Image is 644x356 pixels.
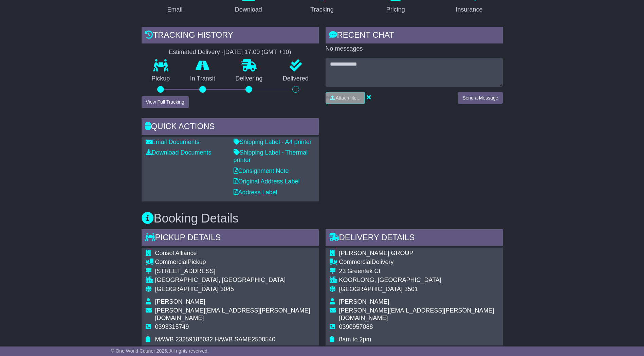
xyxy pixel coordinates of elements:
[339,277,499,284] div: KOORLONG, [GEOGRAPHIC_DATA]
[326,45,503,53] p: No messages
[155,286,219,292] span: [GEOGRAPHIC_DATA]
[339,286,403,292] span: [GEOGRAPHIC_DATA]
[458,92,502,104] button: Send a Message
[273,75,319,83] p: Delivered
[180,75,225,83] p: In Transit
[224,49,291,56] div: [DATE] 17:00 (GMT +10)
[456,5,483,14] div: Insurance
[111,348,209,354] span: © One World Courier 2025. All rights reserved.
[234,167,289,174] a: Consignment Note
[220,286,234,292] span: 3045
[155,307,310,321] span: [PERSON_NAME][EMAIL_ADDRESS][PERSON_NAME][DOMAIN_NAME]
[339,250,413,256] span: [PERSON_NAME] GROUP
[339,259,372,265] span: Commercial
[326,229,503,248] div: Delivery Details
[142,212,503,225] h3: Booking Details
[235,5,262,14] div: Download
[142,49,319,56] div: Estimated Delivery -
[339,336,371,343] span: 8am to 2pm
[155,250,197,256] span: Consol Alliance
[404,286,418,292] span: 3501
[155,268,315,275] div: [STREET_ADDRESS]
[155,323,189,330] span: 0393315749
[339,298,389,305] span: [PERSON_NAME]
[339,268,499,275] div: 23 Greentek Ct
[142,118,319,137] div: Quick Actions
[167,5,182,14] div: Email
[142,27,319,45] div: Tracking history
[225,75,273,83] p: Delivering
[142,96,189,108] button: View Full Tracking
[339,259,499,266] div: Delivery
[339,307,494,321] span: [PERSON_NAME][EMAIL_ADDRESS][PERSON_NAME][DOMAIN_NAME]
[142,229,319,248] div: Pickup Details
[234,178,300,185] a: Original Address Label
[142,75,180,83] p: Pickup
[234,139,312,145] a: Shipping Label - A4 printer
[155,336,276,343] span: MAWB 23259188032 HAWB SAME2500540
[155,277,315,284] div: [GEOGRAPHIC_DATA], [GEOGRAPHIC_DATA]
[146,149,211,156] a: Download Documents
[155,298,205,305] span: [PERSON_NAME]
[155,259,315,266] div: Pickup
[234,189,277,196] a: Address Label
[234,149,308,163] a: Shipping Label - Thermal printer
[339,323,373,330] span: 0390957088
[326,27,503,45] div: RECENT CHAT
[155,259,188,265] span: Commercial
[386,5,405,14] div: Pricing
[310,5,333,14] div: Tracking
[146,139,200,145] a: Email Documents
